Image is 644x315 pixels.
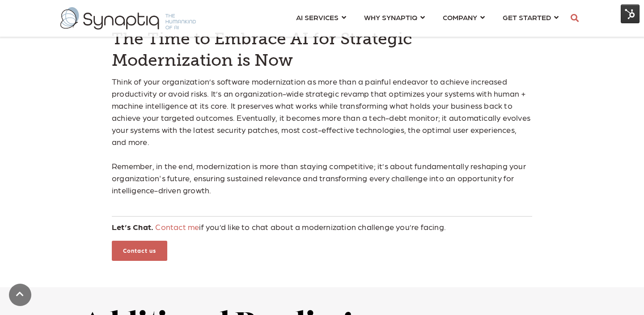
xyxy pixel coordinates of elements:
span: COMPANY [443,11,477,23]
a: COMPANY [443,9,485,26]
a: GET STARTED [503,9,559,26]
span: AI SERVICES [296,11,339,23]
img: synaptiq logo-2 [60,7,196,30]
nav: menu [287,2,568,34]
a: WHY SYNAPTIQ [364,9,425,26]
img: HubSpot Tools Menu Toggle [621,4,640,23]
a: Contact me [155,222,199,231]
span: WHY SYNAPTIQ [364,11,417,23]
strong: Let’s Chat. [112,222,153,231]
p: Think of your organization’s software modernization as more than a painful endeavor to achieve in... [112,75,532,208]
p: if you’d like to chat about a modernization challenge you’re facing. [112,221,532,233]
h3: The Time to Embrace AI for Strategic Modernization is Now [112,28,532,71]
span: GET STARTED [503,11,551,23]
a: AI SERVICES [296,9,346,26]
a: Contact us [123,247,156,254]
